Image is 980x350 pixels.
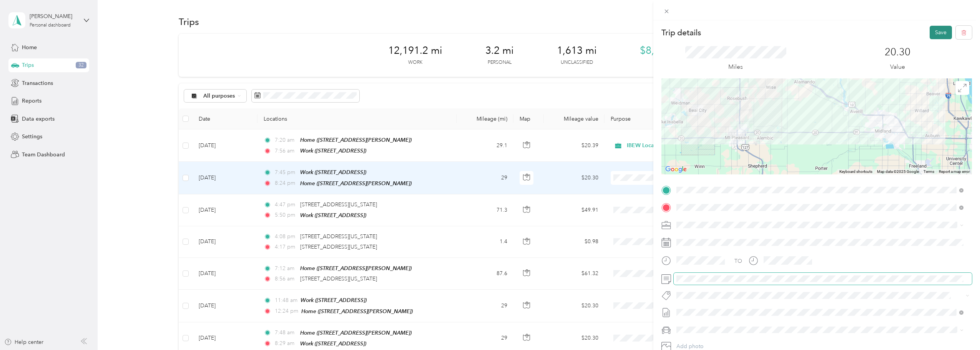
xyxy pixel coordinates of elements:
[663,164,689,174] a: Open this area in Google Maps (opens a new window)
[930,26,952,39] button: Save
[661,27,701,38] p: Trip details
[734,257,742,265] div: TO
[728,62,743,72] p: Miles
[924,169,934,174] a: Terms (opens in new tab)
[890,62,905,72] p: Value
[885,46,910,58] p: 20.30
[939,169,970,174] a: Report a map error
[937,307,980,350] iframe: Everlance-gr Chat Button Frame
[663,164,689,174] img: Google
[877,169,919,174] span: Map data ©2025 Google
[839,169,872,174] button: Keyboard shortcuts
